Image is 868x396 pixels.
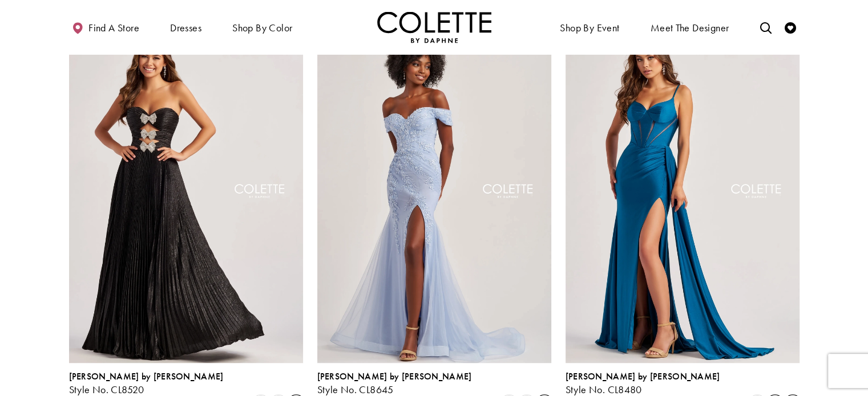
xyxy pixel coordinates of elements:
[782,11,799,43] a: Check Wishlist
[69,11,142,43] a: Find a store
[88,22,139,34] span: Find a store
[377,11,491,43] a: Visit Home Page
[651,22,729,34] span: Meet the designer
[69,383,144,396] span: Style No. CL8520
[648,11,732,43] a: Meet the designer
[170,22,201,34] span: Dresses
[557,11,622,43] span: Shop By Event
[69,370,224,382] span: [PERSON_NAME] by [PERSON_NAME]
[566,371,720,395] div: Colette by Daphne Style No. CL8480
[167,11,204,43] span: Dresses
[566,23,800,362] a: Visit Colette by Daphne Style No. CL8480 Page
[317,23,551,362] a: Visit Colette by Daphne Style No. CL8645 Page
[232,22,292,34] span: Shop by color
[317,383,394,396] span: Style No. CL8645
[317,371,472,395] div: Colette by Daphne Style No. CL8645
[377,11,491,43] img: Colette by Daphne
[317,370,472,382] span: [PERSON_NAME] by [PERSON_NAME]
[566,383,642,396] span: Style No. CL8480
[566,370,720,382] span: [PERSON_NAME] by [PERSON_NAME]
[69,371,224,395] div: Colette by Daphne Style No. CL8520
[69,23,303,362] a: Visit Colette by Daphne Style No. CL8520 Page
[757,11,774,43] a: Toggle search
[560,22,619,34] span: Shop By Event
[229,11,295,43] span: Shop by color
